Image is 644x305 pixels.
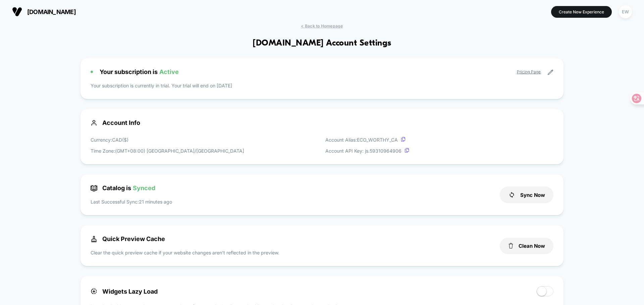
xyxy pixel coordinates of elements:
button: Sync Now [500,186,553,203]
p: Account Alias: ECO_WORTHY_CA [325,136,409,143]
p: Account API Key: js. 59310964906 [325,147,409,154]
p: Currency: CAD ( $ ) [91,136,244,143]
p: Time Zone: (GMT+08:00) [GEOGRAPHIC_DATA]/[GEOGRAPHIC_DATA] [91,147,244,154]
button: [DOMAIN_NAME] [10,6,78,17]
img: Visually logo [12,7,22,17]
h1: [DOMAIN_NAME] Account Settings [253,39,391,48]
span: Active [159,68,179,75]
span: [DOMAIN_NAME] [27,8,76,15]
span: Your subscription is [100,68,179,75]
span: Widgets Lazy Load [91,288,158,295]
p: Last Successful Sync: 21 minutes ago [91,198,172,205]
span: Account Info [91,119,553,126]
a: Pricing Page [517,69,541,74]
span: Catalog is [91,184,155,192]
span: Quick Preview Cache [91,235,165,242]
p: Clear the quick preview cache if your website changes aren’t reflected in the preview. [91,249,279,256]
p: Your subscription is currently in trial. Your trial will end on [DATE] [91,82,553,89]
button: Clean Now [500,238,553,254]
div: EW [619,5,632,18]
button: EW [617,5,634,19]
span: Synced [133,184,155,192]
span: < Back to Homepage [301,23,343,28]
button: Create New Experience [551,6,612,18]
